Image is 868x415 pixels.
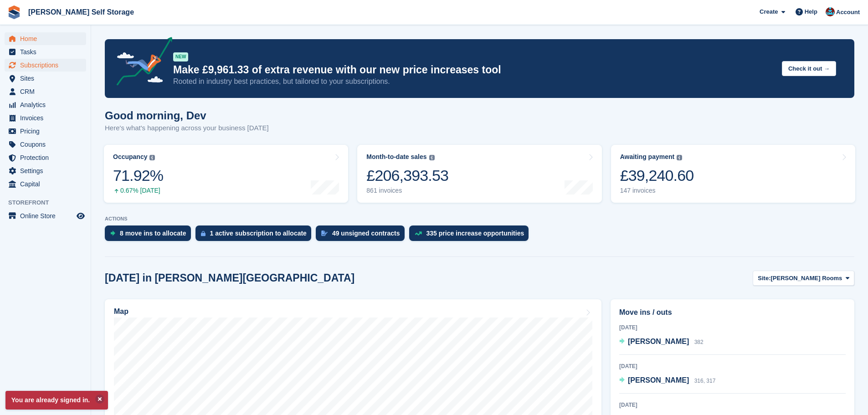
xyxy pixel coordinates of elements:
[5,59,86,72] a: menu
[20,85,75,98] span: CRM
[105,123,269,133] p: Here's what's happening across your business [DATE]
[5,164,86,177] a: menu
[5,151,86,164] a: menu
[149,155,155,160] img: icon-info-grey-7440780725fd019a000dd9b08b2336e03edf1995a4989e88bcd33f0948082b44.svg
[20,112,75,124] span: Invoices
[20,32,75,45] span: Home
[113,166,163,185] div: 71.92%
[5,125,86,138] a: menu
[805,7,817,16] span: Help
[20,98,75,111] span: Analytics
[694,378,716,384] span: 316, 317
[426,230,524,237] div: 335 price increase opportunities
[210,230,307,237] div: 1 active subscription to allocate
[20,72,75,85] span: Sites
[105,272,354,284] h2: [DATE] in [PERSON_NAME][GEOGRAPHIC_DATA]
[113,153,147,161] div: Occupancy
[7,5,21,19] img: stora-icon-8386f47178a22dfd0bd8f6a31ec36ba5ce8667c1dd55bd0f319d3a0aa187defe.svg
[5,112,86,124] a: menu
[332,230,400,237] div: 49 unsigned contracts
[20,59,75,72] span: Subscriptions
[366,166,448,185] div: £206,393.53
[366,153,426,161] div: Month-to-date sales
[110,231,115,236] img: move_ins_to_allocate_icon-fdf77a2bb77ea45bf5b3d319d69a93e2d87916cf1d5bf7949dd705db3b84f3ca.svg
[75,210,86,221] a: Preview store
[105,109,269,122] h1: Good morning, Dev
[5,32,86,45] a: menu
[25,5,138,20] a: [PERSON_NAME] Self Storage
[619,307,846,318] h2: Move ins / outs
[5,98,86,111] a: menu
[628,338,689,345] span: [PERSON_NAME]
[771,274,842,283] span: [PERSON_NAME] Rooms
[5,391,108,410] p: You are already signed in.
[20,125,75,138] span: Pricing
[104,145,348,203] a: Occupancy 71.92% 0.67% [DATE]
[619,323,846,332] div: [DATE]
[5,72,86,85] a: menu
[836,8,860,17] span: Account
[5,46,86,58] a: menu
[628,376,689,384] span: [PERSON_NAME]
[611,145,855,203] a: Awaiting payment £39,240.60 147 invoices
[20,210,75,222] span: Online Store
[5,85,86,98] a: menu
[173,77,775,87] p: Rooted in industry best practices, but tailored to your subscriptions.
[321,231,328,236] img: contract_signature_icon-13c848040528278c33f63329250d36e43548de30e8caae1d1a13099fd9432cc5.svg
[20,178,75,190] span: Capital
[619,375,715,387] a: [PERSON_NAME] 316, 317
[758,274,770,283] span: Site:
[105,225,195,246] a: 8 move ins to allocate
[366,187,448,195] div: 861 invoices
[826,7,835,16] img: Dev Yildirim
[113,187,163,195] div: 0.67% [DATE]
[357,145,601,203] a: Month-to-date sales £206,393.53 861 invoices
[105,216,854,222] p: ACTIONS
[753,271,854,286] button: Site: [PERSON_NAME] Rooms
[619,336,704,348] a: [PERSON_NAME] 382
[429,155,435,160] img: icon-info-grey-7440780725fd019a000dd9b08b2336e03edf1995a4989e88bcd33f0948082b44.svg
[20,46,75,58] span: Tasks
[20,151,75,164] span: Protection
[677,155,682,160] img: icon-info-grey-7440780725fd019a000dd9b08b2336e03edf1995a4989e88bcd33f0948082b44.svg
[620,153,675,161] div: Awaiting payment
[109,37,173,89] img: price-adjustments-announcement-icon-8257ccfd72463d97f412b2fc003d46551f7dbcb40ab6d574587a9cd5c0d94...
[415,231,422,236] img: price_increase_opportunities-93ffe204e8149a01c8c9dc8f82e8f89637d9d84a8eef4429ea346261dce0b2c0.svg
[173,63,775,77] p: Make £9,961.33 of extra revenue with our new price increases tool
[8,198,91,207] span: Storefront
[620,166,694,185] div: £39,240.60
[5,178,86,190] a: menu
[20,164,75,177] span: Settings
[201,231,205,236] img: active_subscription_to_allocate_icon-d502201f5373d7db506a760aba3b589e785aa758c864c3986d89f69b8ff3...
[173,52,188,61] div: NEW
[316,225,409,246] a: 49 unsigned contracts
[409,225,534,246] a: 335 price increase opportunities
[620,187,694,195] div: 147 invoices
[20,138,75,151] span: Coupons
[120,230,186,237] div: 8 move ins to allocate
[5,210,86,222] a: menu
[619,401,846,409] div: [DATE]
[694,339,704,345] span: 382
[5,138,86,151] a: menu
[760,7,778,16] span: Create
[619,362,846,370] div: [DATE]
[114,307,128,316] h2: Map
[195,225,316,246] a: 1 active subscription to allocate
[782,61,836,76] button: Check it out →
